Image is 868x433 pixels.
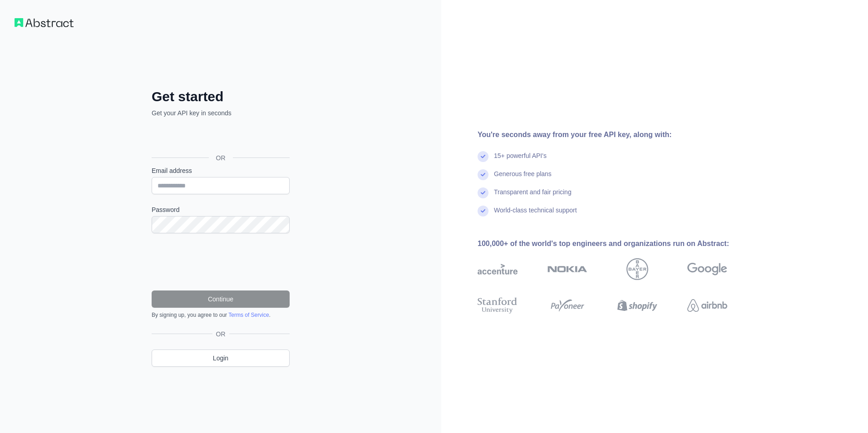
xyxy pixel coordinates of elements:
[687,258,727,280] img: google
[152,108,290,118] p: Get your API key in seconds
[209,153,233,162] span: OR
[152,205,290,214] label: Password
[494,151,547,169] div: 15+ powerful API's
[478,187,488,198] img: check mark
[152,311,290,319] div: By signing up, you agree to our .
[617,295,657,315] img: shopify
[494,206,577,224] div: World-class technical support
[152,349,290,367] a: Login
[547,295,587,315] img: payoneer
[212,330,229,339] span: OR
[478,295,518,315] img: stanford university
[15,18,74,27] img: Workflow
[687,295,727,315] img: airbnb
[152,244,290,280] iframe: reCAPTCHA
[147,128,292,148] iframe: Sign in with Google Button
[478,258,518,280] img: accenture
[494,169,552,187] div: Generous free plans
[478,169,488,180] img: check mark
[152,290,290,308] button: Continue
[152,166,290,175] label: Email address
[478,206,488,216] img: check mark
[152,89,290,105] h2: Get started
[478,238,756,249] div: 100,000+ of the world's top engineers and organizations run on Abstract:
[494,187,572,206] div: Transparent and fair pricing
[626,258,648,280] img: bayer
[478,151,488,162] img: check mark
[547,258,587,280] img: nokia
[228,312,269,318] a: Terms of Service
[478,129,756,140] div: You're seconds away from your free API key, along with:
